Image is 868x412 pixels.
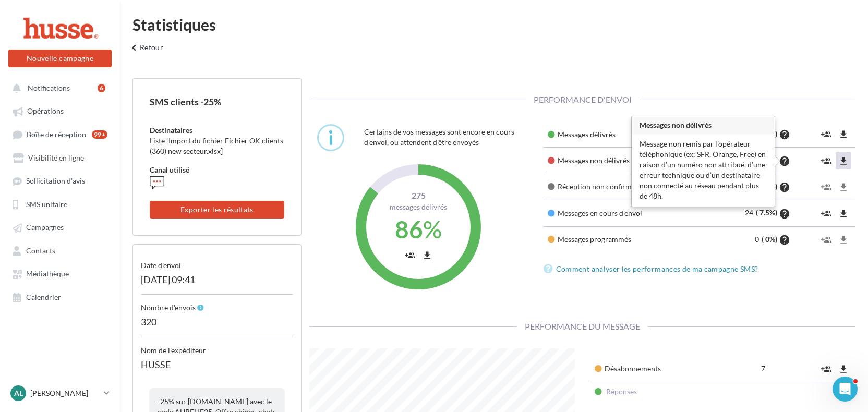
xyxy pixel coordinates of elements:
[402,246,418,263] button: group_add
[836,360,851,378] button: file_download
[6,241,114,260] a: Contacts
[28,83,70,92] span: Notifications
[8,383,112,403] a: Al [PERSON_NAME]
[745,208,756,217] span: 24
[150,201,284,219] button: Exporter les résultats
[821,129,831,140] i: group_add
[838,182,849,192] i: file_download
[27,107,64,116] span: Opérations
[374,212,463,247] div: %
[632,134,774,206] div: Message non remis par l’opérateur téléphonique (ex: SFR, Orange, Free) en raison d’un numéro non ...
[30,388,100,398] p: [PERSON_NAME]
[779,129,790,140] i: help
[6,148,114,167] a: Visibilité en ligne
[818,126,834,143] button: group_add
[838,156,849,166] i: file_download
[818,204,834,222] button: group_add
[755,235,762,244] span: 0
[838,235,849,245] i: file_download
[419,246,435,263] button: file_download
[26,177,85,186] span: Sollicitation d'avis
[141,303,196,312] span: Nombre d'envois
[544,263,763,275] a: Comment analyser les performances de ma campagne SMS?
[544,200,696,226] td: Messages en cours d'envoi
[544,122,696,148] td: Messages délivrés
[150,126,192,135] span: Destinataires
[150,136,284,156] div: Liste [Import du fichier Fichier OK clients (360) new secteur.xlsx]
[6,195,114,213] a: SMS unitaire
[27,130,86,139] span: Boîte de réception
[6,101,114,120] a: Opérations
[833,377,858,402] iframe: Intercom live chat
[405,250,415,261] i: group_add
[836,178,851,196] button: file_download
[26,200,67,209] span: SMS unitaire
[6,217,114,236] a: Campagnes
[132,17,855,32] div: Statistiques
[779,209,790,219] i: help
[14,388,23,398] span: Al
[818,152,834,169] button: group_add
[390,202,447,211] span: Messages délivrés
[26,223,64,232] span: Campagnes
[836,204,851,222] button: file_download
[26,293,61,301] span: Calendrier
[6,171,114,190] a: Sollicitation d'avis
[26,270,69,278] span: Médiathèque
[26,246,55,255] span: Contacts
[6,125,114,144] a: Boîte de réception99+
[422,250,432,261] i: file_download
[761,364,768,373] span: 7
[544,174,696,200] td: Réception non confirmée
[141,313,293,337] div: 320
[544,148,696,174] td: Messages non délivrés
[779,182,790,192] i: help
[6,78,110,97] button: Notifications 6
[141,252,293,271] div: Date d'envoi
[6,264,114,283] a: Médiathèque
[838,364,849,374] i: file_download
[779,156,790,166] i: help
[8,50,112,67] button: Nouvelle campagne
[141,337,293,356] div: Nom de l'expéditeur
[838,209,849,219] i: file_download
[836,231,851,248] button: file_download
[821,156,831,166] i: group_add
[98,84,105,92] div: 6
[818,231,834,248] button: group_add
[779,235,790,245] i: help
[838,129,849,140] i: file_download
[836,152,851,169] button: file_download
[517,321,648,331] span: Performance du message
[756,208,777,217] span: ( 7.5%)
[632,117,774,134] h3: Messages non délivrés
[526,94,640,104] span: Performance d'envoi
[821,209,831,219] i: group_add
[590,356,742,382] td: Désabonnements
[150,165,189,174] span: Canal utilisé
[836,126,851,143] button: file_download
[821,235,831,245] i: group_add
[818,178,834,196] button: group_add
[6,287,114,306] a: Calendrier
[821,364,831,374] i: group_add
[150,95,284,108] div: SMS clients -25%
[818,360,834,378] button: group_add
[544,226,696,252] td: Messages programmés
[124,41,167,62] button: Retour
[762,235,777,244] span: ( 0%)
[821,182,831,192] i: group_add
[141,356,293,380] div: HUSSE
[128,43,140,53] i: keyboard_arrow_left
[364,124,528,150] div: Certains de vos messages sont encore en cours d'envoi, ou attendent d'être envoyés
[395,215,423,244] span: 86
[92,130,107,139] div: 99+
[141,271,293,295] div: [DATE] 09:41
[606,387,637,396] span: Réponses
[374,190,463,202] span: 275
[28,153,84,162] span: Visibilité en ligne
